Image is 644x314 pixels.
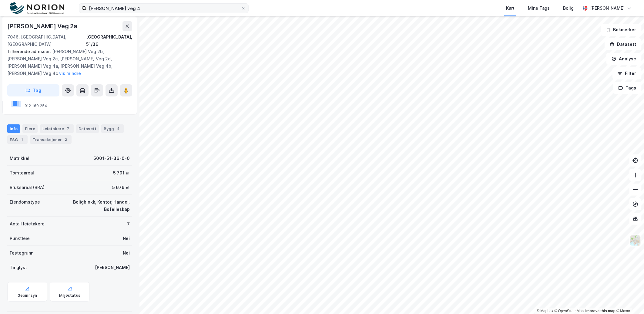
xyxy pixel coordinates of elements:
[590,5,625,12] div: [PERSON_NAME]
[30,135,72,144] div: Transaksjoner
[605,38,642,50] button: Datasett
[10,155,29,162] div: Matrikkel
[537,309,553,313] a: Mapbox
[22,124,38,133] div: Eiere
[10,249,33,257] div: Festegrunn
[65,126,71,132] div: 7
[506,5,515,12] div: Kart
[123,249,130,257] div: Nei
[10,184,45,191] div: Bruksareal (BRA)
[127,220,130,228] div: 7
[113,169,130,177] div: 5 791 ㎡
[10,2,64,15] img: norion-logo.80e7a08dc31c2e691866.png
[7,48,127,77] div: [PERSON_NAME] Veg 2b, [PERSON_NAME] Veg 2c, [PERSON_NAME] Veg 2d, [PERSON_NAME] Veg 4a, [PERSON_N...
[10,264,27,271] div: Tinglyst
[614,285,644,314] div: Kontrollprogram for chat
[555,309,584,313] a: OpenStreetMap
[7,33,86,48] div: 7046, [GEOGRAPHIC_DATA], [GEOGRAPHIC_DATA]
[7,135,28,144] div: ESG
[601,24,642,36] button: Bokmerker
[25,103,47,108] div: 912 160 254
[7,84,59,96] button: Tag
[7,49,52,54] span: Tilhørende adresser:
[93,155,130,162] div: 5001-51-36-0-0
[112,184,130,191] div: 5 676 ㎡
[612,67,642,79] button: Filter
[95,264,130,271] div: [PERSON_NAME]
[47,198,130,213] div: Boligblokk, Kontor, Handel, Bofelleskap
[528,5,550,12] div: Mine Tags
[18,293,37,298] div: Geoinnsyn
[123,235,130,242] div: Nei
[10,169,34,177] div: Tomteareal
[115,126,121,132] div: 4
[7,124,20,133] div: Info
[76,124,99,133] div: Datasett
[10,198,40,206] div: Eiendomstype
[63,137,69,143] div: 2
[86,33,132,48] div: [GEOGRAPHIC_DATA], 51/36
[585,309,615,313] a: Improve this map
[40,124,74,133] div: Leietakere
[10,220,45,228] div: Antall leietakere
[613,82,642,94] button: Tags
[10,235,30,242] div: Punktleie
[19,137,25,143] div: 1
[59,293,80,298] div: Miljøstatus
[630,235,641,246] img: Z
[563,5,574,12] div: Bolig
[7,21,79,31] div: [PERSON_NAME] Veg 2a
[606,53,642,65] button: Analyse
[86,4,241,13] input: Søk på adresse, matrikkel, gårdeiere, leietakere eller personer
[614,285,644,314] iframe: Chat Widget
[101,124,124,133] div: Bygg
